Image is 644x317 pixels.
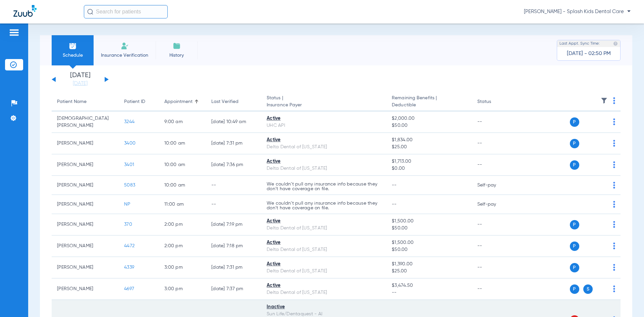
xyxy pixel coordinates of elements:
td: [DATE] 7:36 PM [206,154,261,176]
td: 10:00 AM [159,154,206,176]
th: Status [472,93,517,111]
span: 370 [124,222,132,227]
div: Chat Widget [610,285,644,317]
div: Patient ID [124,98,145,105]
span: $1,834.00 [392,137,466,144]
td: [DATE] 7:18 PM [206,235,261,257]
td: 2:00 PM [159,235,206,257]
span: $1,500.00 [392,218,466,225]
img: group-dot-blue.svg [613,221,615,228]
td: [DATE] 10:49 AM [206,111,261,133]
td: -- [472,257,517,278]
p: We couldn’t pull any insurance info because they don’t have coverage on file. [267,201,381,210]
span: 5083 [124,183,135,188]
div: Delta Dental of [US_STATE] [267,268,381,275]
img: group-dot-blue.svg [613,161,615,168]
td: [DATE] 7:31 PM [206,133,261,154]
div: Active [267,137,381,144]
img: group-dot-blue.svg [613,243,615,249]
td: [PERSON_NAME] [52,214,119,235]
span: $3,474.50 [392,282,466,289]
div: Active [267,239,381,246]
div: Delta Dental of [US_STATE] [267,289,381,296]
span: S [583,284,593,294]
span: P [570,263,579,272]
td: [DATE] 7:19 PM [206,214,261,235]
img: group-dot-blue.svg [613,201,615,208]
span: 3400 [124,141,136,146]
span: 4472 [124,244,135,248]
p: We couldn’t pull any insurance info because they don’t have coverage on file. [267,182,381,191]
input: Search for patients [84,5,168,18]
img: group-dot-blue.svg [613,118,615,125]
span: [PERSON_NAME] - Splash Kids Dental Care [524,8,631,15]
div: Last Verified [211,98,256,105]
img: group-dot-blue.svg [613,182,615,189]
span: Schedule [57,52,89,59]
td: -- [472,235,517,257]
th: Status | [261,93,386,111]
span: $1,390.00 [392,261,466,268]
td: 10:00 AM [159,133,206,154]
span: Last Appt. Sync Time: [559,40,600,47]
div: Appointment [164,98,193,105]
td: 10:00 AM [159,176,206,195]
td: Self-pay [472,195,517,214]
td: [DEMOGRAPHIC_DATA][PERSON_NAME] [52,111,119,133]
div: Active [267,218,381,225]
div: Delta Dental of [US_STATE] [267,144,381,151]
div: Appointment [164,98,201,105]
div: Delta Dental of [US_STATE] [267,246,381,253]
td: 3:00 PM [159,257,206,278]
td: 11:00 AM [159,195,206,214]
div: Inactive [267,304,381,311]
span: P [570,284,579,294]
img: group-dot-blue.svg [613,140,615,147]
span: $25.00 [392,144,466,151]
img: Manual Insurance Verification [121,42,129,50]
td: [PERSON_NAME] [52,176,119,195]
td: -- [472,111,517,133]
span: NP [124,202,130,207]
td: 2:00 PM [159,214,206,235]
span: $1,500.00 [392,239,466,246]
a: [DATE] [60,80,100,87]
td: Self-pay [472,176,517,195]
td: 9:00 AM [159,111,206,133]
span: $50.00 [392,225,466,232]
img: filter.svg [601,97,607,104]
span: P [570,139,579,148]
img: last sync help info [613,41,618,46]
span: $0.00 [392,165,466,172]
span: History [161,52,193,59]
span: P [570,220,579,229]
div: Last Verified [211,98,238,105]
div: Active [267,282,381,289]
span: P [570,242,579,251]
div: Active [267,158,381,165]
span: Insurance Verification [99,52,151,59]
td: 3:00 PM [159,278,206,300]
li: [DATE] [60,72,100,87]
td: -- [472,154,517,176]
span: $1,713.00 [392,158,466,165]
img: History [173,42,181,50]
img: group-dot-blue.svg [613,264,615,271]
span: 4339 [124,265,134,270]
div: Delta Dental of [US_STATE] [267,225,381,232]
td: [PERSON_NAME] [52,257,119,278]
div: Patient ID [124,98,154,105]
span: Deductible [392,102,466,109]
td: [PERSON_NAME] [52,195,119,214]
td: [DATE] 7:31 PM [206,257,261,278]
span: P [570,117,579,127]
span: 4697 [124,286,134,291]
td: [PERSON_NAME] [52,154,119,176]
span: Insurance Payer [267,102,381,109]
td: -- [472,278,517,300]
span: 3244 [124,119,135,124]
div: Patient Name [57,98,87,105]
div: Delta Dental of [US_STATE] [267,165,381,172]
div: UHC API [267,122,381,129]
span: -- [392,289,466,296]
